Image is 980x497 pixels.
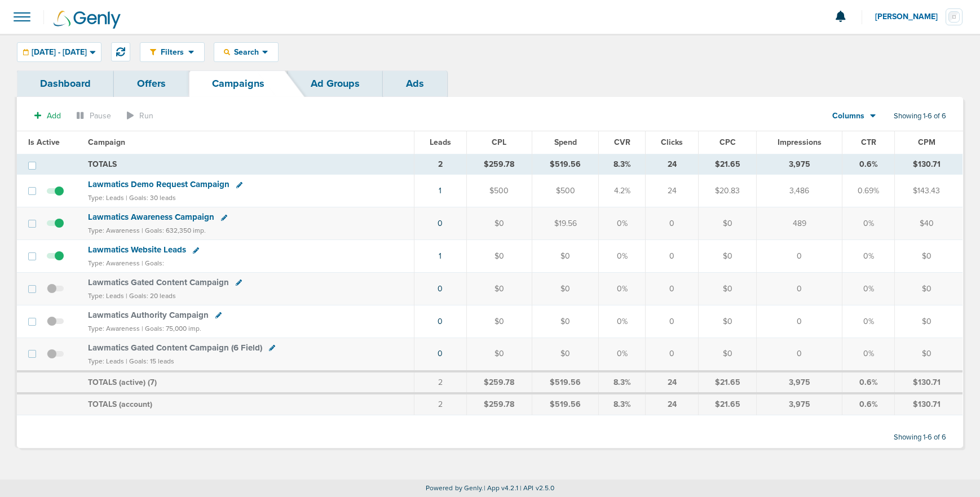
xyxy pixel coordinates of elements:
[645,154,698,175] td: 24
[438,349,443,358] a: 0
[645,305,698,338] td: 0
[88,343,262,353] span: Lawmatics Gated Content Campaign (6 Field)
[189,70,288,97] a: Campaigns
[699,393,757,415] td: $21.65
[532,240,599,273] td: $0
[81,393,414,415] td: TOTALS (account)
[875,13,946,21] span: [PERSON_NAME]
[466,273,532,305] td: $0
[414,393,466,415] td: 2
[47,111,61,121] span: Add
[645,273,698,305] td: 0
[32,48,87,56] span: [DATE] - [DATE]
[757,175,842,207] td: 3,486
[599,154,646,175] td: 8.3%
[17,70,114,97] a: Dashboard
[645,240,698,273] td: 0
[842,207,895,240] td: 0%
[757,273,842,305] td: 0
[778,137,822,147] span: Impressions
[757,305,842,338] td: 0
[532,154,599,175] td: $519.56
[842,240,895,273] td: 0%
[532,175,599,207] td: $500
[142,227,206,234] small: | Goals: 632,350 imp.
[126,357,174,365] small: | Goals: 15 leads
[645,175,698,207] td: 24
[88,179,229,189] span: Lawmatics Demo Request Campaign
[599,305,646,338] td: 0%
[895,305,963,338] td: $0
[757,338,842,371] td: 0
[645,393,698,415] td: 24
[699,305,757,338] td: $0
[699,154,757,175] td: $21.65
[645,371,698,394] td: 24
[842,371,895,394] td: 0.6%
[894,112,946,121] span: Showing 1-6 of 6
[88,227,140,234] small: Type: Awareness
[699,371,757,394] td: $21.65
[861,137,876,147] span: CTR
[895,393,963,415] td: $130.71
[28,137,60,147] span: Is Active
[88,212,214,222] span: Lawmatics Awareness Campaign
[554,137,577,147] span: Spend
[661,137,683,147] span: Clicks
[88,292,124,300] small: Type: Leads
[699,273,757,305] td: $0
[466,240,532,273] td: $0
[466,371,532,394] td: $259.78
[699,207,757,240] td: $0
[532,338,599,371] td: $0
[88,277,229,287] span: Lawmatics Gated Content Campaign
[699,338,757,371] td: $0
[438,219,443,228] a: 0
[142,325,201,332] small: | Goals: 75,000 imp.
[466,338,532,371] td: $0
[156,47,188,57] span: Filters
[842,175,895,207] td: 0.69%
[719,137,736,147] span: CPC
[895,175,963,207] td: $143.43
[414,154,466,175] td: 2
[150,378,154,387] span: 7
[520,484,554,492] span: | API v2.5.0
[438,317,443,326] a: 0
[599,393,646,415] td: 8.3%
[757,240,842,273] td: 0
[466,393,532,415] td: $259.78
[88,137,125,147] span: Campaign
[142,259,164,267] small: | Goals:
[430,137,451,147] span: Leads
[895,338,963,371] td: $0
[438,284,443,294] a: 0
[599,273,646,305] td: 0%
[599,175,646,207] td: 4.2%
[895,154,963,175] td: $130.71
[599,338,646,371] td: 0%
[599,371,646,394] td: 8.3%
[532,273,599,305] td: $0
[842,338,895,371] td: 0%
[842,305,895,338] td: 0%
[699,240,757,273] td: $0
[895,273,963,305] td: $0
[88,245,186,255] span: Lawmatics Website Leads
[28,108,67,124] button: Add
[439,186,442,196] a: 1
[894,433,946,442] span: Showing 1-6 of 6
[757,371,842,394] td: 3,975
[532,393,599,415] td: $519.56
[599,207,646,240] td: 0%
[895,240,963,273] td: $0
[126,194,176,202] small: | Goals: 30 leads
[757,207,842,240] td: 489
[466,154,532,175] td: $259.78
[81,154,414,175] td: TOTALS
[114,70,189,97] a: Offers
[895,371,963,394] td: $130.71
[757,154,842,175] td: 3,975
[88,325,140,332] small: Type: Awareness
[81,371,414,394] td: TOTALS (active) ( )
